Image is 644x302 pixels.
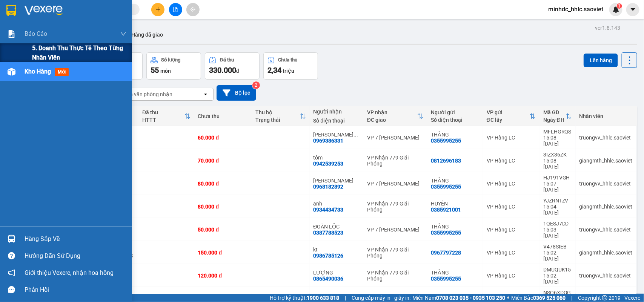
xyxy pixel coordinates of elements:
div: VP Hàng LC [487,250,536,256]
div: HTTT [142,117,184,123]
div: 0812696183 [431,158,461,164]
div: VP Hàng LC [487,181,536,187]
div: kt [314,247,360,253]
sup: 2 [252,81,260,89]
button: file-add [169,3,182,16]
div: 1QESJ7DD [543,221,572,227]
div: 0355995255 [431,230,461,236]
span: aim [190,7,195,12]
div: 0387788523 [314,230,344,236]
span: Báo cáo [25,29,47,38]
div: ĐC lấy [487,117,530,123]
div: 0355995255 [431,138,461,144]
div: truongvv_hhlc.saoviet [579,181,633,187]
div: MFLHGRQS [543,129,572,135]
button: plus [151,3,164,16]
div: 0385921001 [431,207,461,213]
button: Đã thu330.000đ [205,52,260,80]
sup: 1 [617,3,622,9]
span: triệu [283,68,294,74]
div: 120.000 đ [198,273,248,279]
div: giangmth_hhlc.saoviet [579,204,633,210]
div: 15:08 [DATE] [543,135,572,147]
button: Lên hàng [584,54,618,67]
div: VP 7 [PERSON_NAME] [367,135,424,141]
div: LƯỢNG [314,270,360,276]
span: mới [55,68,69,76]
div: tôm [314,155,360,161]
span: 2,34 [267,66,281,75]
div: Chọn văn phòng nhận [120,90,172,98]
button: Chưa thu2,34 triệu [263,52,318,80]
div: Mã GD [543,109,566,115]
strong: 1900 633 818 [307,295,339,301]
span: đ [236,68,239,74]
div: 60.000 đ [198,135,248,141]
div: 50.000 đ [198,227,248,233]
div: Hướng dẫn sử dụng [25,250,126,262]
span: message [8,286,15,293]
div: Thu hộ [256,109,300,115]
span: ... [354,132,358,138]
span: plus [155,7,161,12]
div: 15:03 [DATE] [543,227,572,239]
div: THẮNG [431,132,479,138]
div: VP Hàng LC [487,273,536,279]
span: Cung cấp máy in - giấy in: [352,294,410,302]
div: THẮNG [431,224,479,230]
div: VP nhận [367,109,418,115]
div: 0942539253 [314,161,344,167]
img: logo-vxr [6,5,16,16]
div: VP gửi [487,109,530,115]
div: NSQ6XDQG [543,290,572,296]
div: 150.000 đ [198,250,248,256]
svg: open [203,91,209,97]
img: warehouse-icon [8,68,15,76]
div: VP 7 [PERSON_NAME] [367,227,424,233]
span: 5. Doanh thu thực tế theo từng nhân viên [32,43,126,62]
div: 3IZX36ZK [543,152,572,158]
div: giangmth_hhlc.saoviet [579,250,633,256]
div: THẮNG [431,270,479,276]
div: VP Nhận 779 Giải Phóng [367,247,424,259]
div: HUYỀN [431,201,479,207]
div: 0355995255 [431,276,461,282]
div: 70.000 đ [198,158,248,164]
div: Số lượng [161,57,181,63]
div: Chưa thu [198,113,248,119]
img: warehouse-icon [8,235,15,243]
strong: 0369 525 060 [533,295,566,301]
div: 0355995255 [431,184,461,190]
div: ĐC giao [367,117,418,123]
span: question-circle [8,252,15,259]
span: | [571,294,572,302]
div: ĐOÀN LỘC [314,224,360,230]
button: Hàng đã giao [125,26,169,44]
span: | [345,294,346,302]
div: Đã thu [220,57,234,63]
div: 15:02 [DATE] [543,250,572,262]
div: NGUYỄN CÔNG [314,178,360,184]
div: 15:07 [DATE] [543,181,572,193]
th: Toggle SortBy [252,106,310,126]
div: 0934434733 [314,207,344,213]
span: notification [8,269,15,276]
div: truongvv_hhlc.saoviet [579,135,633,141]
div: 0967797228 [431,250,461,256]
div: Người nhận [314,109,360,115]
div: truongvv_hhlc.saoviet [579,227,633,233]
button: aim [186,3,200,16]
div: VP Nhận 779 Giải Phóng [367,201,424,213]
div: Nhân viên [579,113,633,119]
div: 80.000 đ [198,181,248,187]
th: Toggle SortBy [138,106,194,126]
span: 1 [618,3,621,9]
div: Số điện thoại [314,118,360,124]
div: Trạng thái [256,117,300,123]
div: VP Hàng LC [487,204,536,210]
span: minhdc_hhlc.saoviet [542,5,609,14]
div: 15:04 [DATE] [543,204,572,216]
div: anh [314,201,360,207]
div: Chưa thu [278,57,298,63]
div: 0986785126 [314,253,344,259]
